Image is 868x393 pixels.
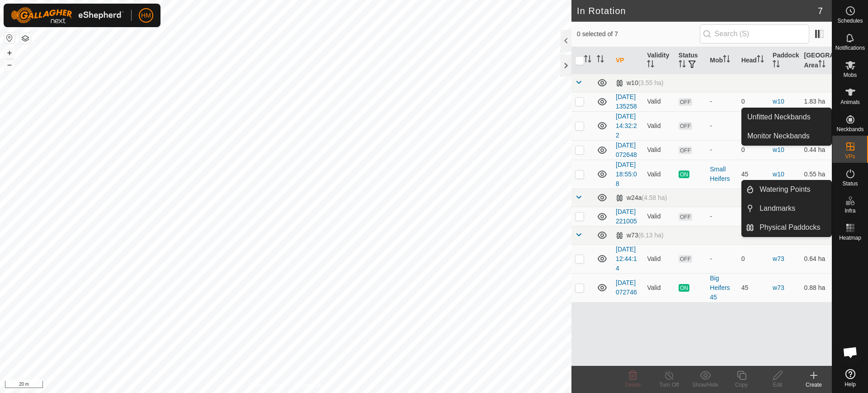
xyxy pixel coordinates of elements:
[738,207,769,226] td: 0
[723,381,759,389] div: Copy
[835,45,865,51] span: Notifications
[643,273,675,302] td: Valid
[840,99,860,105] span: Animals
[20,33,31,44] button: Map Layers
[801,47,832,74] th: [GEOGRAPHIC_DATA] Area
[679,122,692,130] span: OFF
[679,255,692,263] span: OFF
[612,47,643,74] th: VP
[710,254,734,264] div: -
[616,113,637,139] a: [DATE] 14:32:22
[643,92,675,111] td: Valid
[295,381,321,389] a: Contact Us
[141,11,151,20] span: HM
[700,24,809,43] input: Search (S)
[738,244,769,273] td: 0
[773,170,784,178] a: w10
[801,244,832,273] td: 0.64 ha
[801,140,832,160] td: 0.44 ha
[845,154,855,159] span: VPs
[643,207,675,226] td: Valid
[11,7,124,24] img: Gallagher Logo
[738,111,769,140] td: 0
[643,140,675,160] td: Valid
[742,199,831,218] li: Landmarks
[710,165,734,184] div: Small Heifers
[710,97,734,106] div: -
[616,93,637,110] a: [DATE] 135258
[754,199,831,218] a: Landmarks
[679,62,686,69] p-sorticon: Activate to sort
[738,160,769,189] td: 45
[706,47,737,74] th: Mob
[643,244,675,273] td: Valid
[754,180,831,199] a: Watering Points
[675,47,706,74] th: Status
[723,57,730,64] p-sorticon: Activate to sort
[738,47,769,74] th: Head
[773,146,784,153] a: w10
[801,273,832,302] td: 0.88 ha
[679,213,692,221] span: OFF
[616,142,637,158] a: [DATE] 072648
[616,208,637,225] a: [DATE] 221005
[747,131,810,142] span: Monitor Neckbands
[747,112,811,123] span: Unfitted Neckbands
[651,381,687,389] div: Turn Off
[773,284,784,291] a: w73
[616,79,664,87] div: w10
[757,57,764,64] p-sorticon: Activate to sort
[616,246,637,272] a: [DATE] 12:44:14
[710,274,734,302] div: Big Heifers 45
[687,381,723,389] div: Show/Hide
[250,381,284,389] a: Privacy Policy
[597,57,604,64] p-sorticon: Activate to sort
[642,194,667,201] span: (4.58 ha)
[643,160,675,189] td: Valid
[616,232,664,239] div: w73
[638,79,664,86] span: (3.55 ha)
[773,255,784,262] a: w73
[742,180,831,199] li: Watering Points
[577,5,818,16] h2: In Rotation
[801,92,832,111] td: 1.83 ha
[4,59,15,70] button: –
[647,62,654,69] p-sorticon: Activate to sort
[710,212,734,221] div: -
[836,127,863,132] span: Neckbands
[844,208,855,213] span: Infra
[616,194,667,202] div: w24a
[742,108,831,126] a: Unfitted Neckbands
[4,47,15,58] button: +
[679,284,689,292] span: ON
[710,145,734,155] div: -
[584,57,591,64] p-sorticon: Activate to sort
[844,382,856,387] span: Help
[839,235,861,241] span: Heatmap
[4,33,15,43] button: Reset Map
[738,273,769,302] td: 45
[759,381,796,389] div: Edit
[773,62,780,69] p-sorticon: Activate to sort
[759,203,795,214] span: Landmarks
[643,111,675,140] td: Valid
[759,222,820,233] span: Physical Paddocks
[837,18,863,24] span: Schedules
[844,72,857,78] span: Mobs
[679,147,692,154] span: OFF
[842,181,858,186] span: Status
[818,62,826,69] p-sorticon: Activate to sort
[754,218,831,237] a: Physical Paddocks
[773,98,784,105] a: w10
[742,127,831,145] a: Monitor Neckbands
[742,218,831,237] li: Physical Paddocks
[679,170,689,178] span: ON
[638,232,664,239] span: (6.13 ha)
[796,381,832,389] div: Create
[759,184,810,195] span: Watering Points
[616,161,637,187] a: [DATE] 18:55:08
[818,4,823,18] span: 7
[643,47,675,74] th: Validity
